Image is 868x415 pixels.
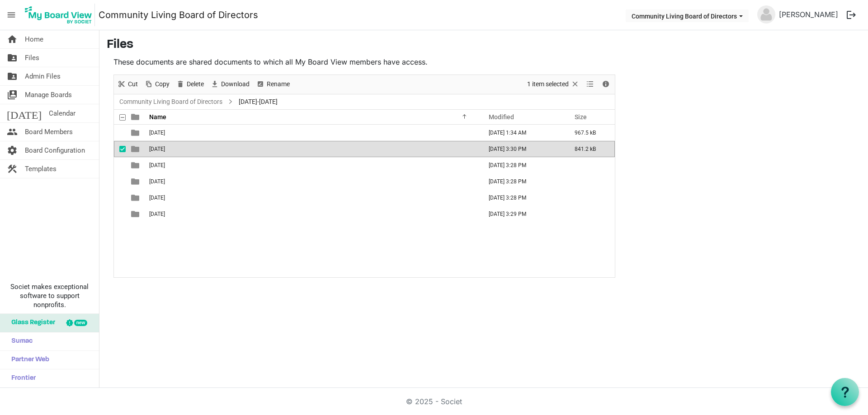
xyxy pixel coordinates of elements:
[479,190,565,206] td: September 09, 2025 3:28 PM column header Modified
[186,79,205,90] span: Delete
[7,123,18,141] span: people
[479,141,565,157] td: September 09, 2025 3:30 PM column header Modified
[175,79,206,90] button: Delete
[149,146,165,152] span: [DATE]
[565,206,615,222] td: is template cell column header Size
[143,79,171,90] button: Copy
[7,86,18,104] span: switch_account
[114,125,126,141] td: checkbox
[7,141,18,159] span: settings
[600,79,612,90] button: Details
[127,79,139,90] span: Cut
[406,397,462,406] a: © 2025 - Societ
[114,157,126,173] td: checkbox
[149,162,165,168] span: [DATE]
[253,75,293,94] div: Rename
[114,75,141,94] div: Cut
[565,125,615,141] td: 967.5 kB is template cell column header Size
[146,125,479,141] td: 2025-06-17th is template cell column header Name
[149,113,166,121] span: Name
[220,79,250,90] span: Download
[479,157,565,173] td: September 09, 2025 3:28 PM column header Modified
[489,113,514,121] span: Modified
[99,6,258,24] a: Community Living Board of Directors
[25,67,61,85] span: Admin Files
[114,206,126,222] td: checkbox
[565,157,615,173] td: is template cell column header Size
[118,96,224,107] a: Community Living Board of Directors
[173,75,207,94] div: Delete
[114,173,126,190] td: checkbox
[149,195,165,201] span: [DATE]
[7,160,18,178] span: construction
[126,173,146,190] td: is template cell column header type
[775,5,842,23] a: [PERSON_NAME]
[116,79,140,90] button: Cut
[7,67,18,85] span: folder_shared
[154,79,170,90] span: Copy
[7,332,33,350] span: Sumac
[25,86,72,104] span: Manage Boards
[209,79,251,90] button: Download
[842,5,861,24] button: logout
[7,314,55,332] span: Glass Register
[114,141,126,157] td: checkbox
[25,30,43,48] span: Home
[583,75,598,94] div: View
[479,125,565,141] td: June 18, 2025 1:34 AM column header Modified
[7,369,36,387] span: Frontier
[146,141,479,157] td: 2025-09-19th is template cell column header Name
[626,9,749,22] button: Community Living Board of Directors dropdownbutton
[126,141,146,157] td: is template cell column header type
[146,157,479,173] td: 2025-11-21st is template cell column header Name
[565,190,615,206] td: is template cell column header Size
[757,5,775,23] img: no-profile-picture.svg
[7,30,18,48] span: home
[107,37,861,53] h3: Files
[149,130,165,136] span: [DATE]
[7,104,42,122] span: [DATE]
[479,206,565,222] td: September 09, 2025 3:29 PM column header Modified
[113,56,615,67] p: These documents are shared documents to which all My Board View members have access.
[149,211,165,217] span: [DATE]
[524,75,583,94] div: Clear selection
[141,75,173,94] div: Copy
[25,141,85,159] span: Board Configuration
[25,160,57,178] span: Templates
[237,96,279,107] span: [DATE]-[DATE]
[575,113,587,121] span: Size
[3,6,20,23] span: menu
[22,4,95,26] img: My Board View Logo
[126,157,146,173] td: is template cell column header type
[126,190,146,206] td: is template cell column header type
[207,75,253,94] div: Download
[565,141,615,157] td: 841.2 kB is template cell column header Size
[25,49,39,67] span: Files
[565,173,615,190] td: is template cell column header Size
[526,79,581,90] button: Selection
[479,173,565,190] td: September 09, 2025 3:28 PM column header Modified
[126,125,146,141] td: is template cell column header type
[49,104,75,122] span: Calendar
[7,351,49,369] span: Partner Web
[4,282,95,309] span: Societ makes exceptional software to support nonprofits.
[146,190,479,206] td: 2026-03-20th is template cell column header Name
[266,79,291,90] span: Rename
[598,75,613,94] div: Details
[126,206,146,222] td: is template cell column header type
[7,49,18,67] span: folder_shared
[74,320,87,326] div: new
[146,173,479,190] td: 2026-01-23rd is template cell column header Name
[22,4,99,26] a: My Board View Logo
[25,123,73,141] span: Board Members
[255,79,292,90] button: Rename
[585,79,595,90] button: View dropdownbutton
[146,206,479,222] td: 2026-05-22nd is template cell column header Name
[526,79,570,90] span: 1 item selected
[114,190,126,206] td: checkbox
[149,178,165,185] span: [DATE]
